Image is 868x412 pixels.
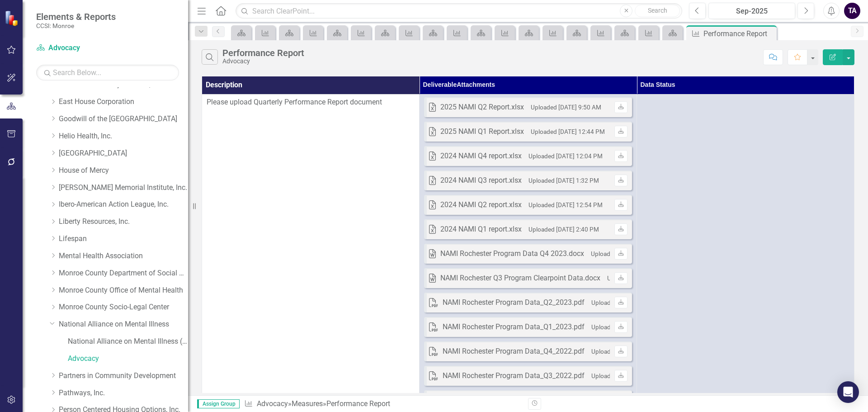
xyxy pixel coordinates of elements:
[440,151,522,161] div: 2024 NAMI Q4 report.xlsx
[36,43,149,53] a: Advocacy
[528,177,599,184] small: Uploaded [DATE] 1:32 PM
[708,3,795,19] button: Sep-2025
[712,6,792,17] div: Sep-2025
[244,399,521,409] div: » »
[440,200,522,210] div: 2024 NAMI Q2 report.xlsx
[528,201,603,208] small: Uploaded [DATE] 12:54 PM
[59,114,188,124] a: Goodwill of the [GEOGRAPHIC_DATA]
[440,273,600,284] div: NAMI Rochester Q3 Program Clearpoint Data.docx
[292,399,323,408] a: Measures
[531,128,605,135] small: Uploaded [DATE] 12:44 PM
[591,299,662,306] small: Uploaded [DATE] 1:46 PM
[59,388,188,398] a: Pathways, Inc.
[443,346,585,357] div: NAMI Rochester Program Data_Q4_2022.pdf
[440,175,522,186] div: 2024 NAMI Q3 report.xlsx
[591,323,662,331] small: Uploaded [DATE] 8:38 AM
[222,48,304,58] div: Performance Report
[59,285,188,296] a: Monroe County Office of Mental Health
[36,11,116,22] span: Elements & Reports
[36,22,116,29] small: CCSI: Monroe
[440,249,584,259] div: NAMI Rochester Program Data Q4 2023.docx
[440,224,522,235] div: 2024 NAMI Q1 report.xlsx
[68,336,188,347] a: National Alliance on Mental Illness (MCOMH Internal)
[59,148,188,159] a: [GEOGRAPHIC_DATA]
[59,234,188,244] a: Lifespan
[844,3,860,19] button: TA
[59,199,188,210] a: Ibero-American Action League, Inc.
[837,381,859,403] div: Open Intercom Messenger
[59,183,188,193] a: [PERSON_NAME] Memorial Institute, Inc.
[68,354,188,364] a: Advocacy
[236,3,682,19] input: Search ClearPoint...
[59,302,188,313] a: Monroe County Socio-Legal Center
[607,275,681,282] small: Uploaded [DATE] 11:13 AM
[59,371,188,381] a: Partners in Community Development
[440,127,524,137] div: 2025 NAMI Q1 Report.xlsx
[197,399,240,408] span: Assign Group
[443,298,585,308] div: NAMI Rochester Program Data_Q2_2023.pdf
[5,10,20,26] img: ClearPoint Strategy
[59,268,188,279] a: Monroe County Department of Social Services
[528,226,599,233] small: Uploaded [DATE] 2:40 PM
[703,28,774,39] div: Performance Report
[222,58,304,65] div: Advocacy
[440,102,524,113] div: 2025 NAMI Q2 Report.xlsx
[59,131,188,142] a: Helio Health, Inc.
[257,399,288,408] a: Advocacy
[591,250,661,257] small: Uploaded [DATE] 1:53 PM
[648,7,667,14] span: Search
[59,319,188,330] a: National Alliance on Mental Illness
[59,217,188,227] a: Liberty Resources, Inc.
[591,372,665,379] small: Uploaded [DATE] 11:34 AM
[443,371,585,381] div: NAMI Rochester Program Data_Q3_2022.pdf
[443,322,585,332] div: NAMI Rochester Program Data_Q1_2023.pdf
[528,152,603,160] small: Uploaded [DATE] 12:04 PM
[59,251,188,261] a: Mental Health Association
[326,399,390,408] div: Performance Report
[635,5,680,17] button: Search
[207,98,382,106] span: Please upload Quarterly Performance Report document
[59,166,188,176] a: House of Mercy
[59,97,188,107] a: East House Corporation
[591,348,665,355] small: Uploaded [DATE] 11:35 AM
[36,65,179,81] input: Search Below...
[531,104,601,111] small: Uploaded [DATE] 9:50 AM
